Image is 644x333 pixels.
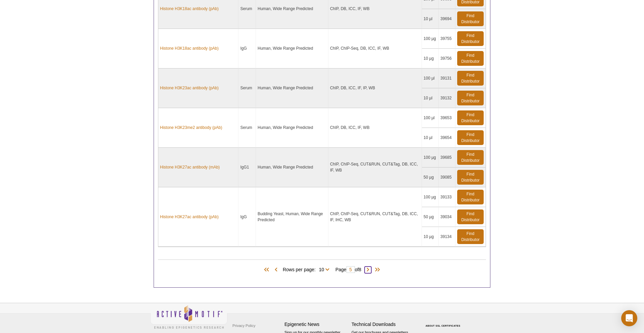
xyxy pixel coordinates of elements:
[256,29,328,68] td: Human, Wide Range Predicted
[439,148,455,168] td: 39685
[439,68,455,88] td: 39131
[256,108,328,148] td: Human, Wide Range Predicted
[238,187,256,247] td: IgG
[439,207,455,227] td: 39034
[150,303,227,330] img: Active Motif,
[238,29,256,68] td: IgG
[238,108,256,148] td: Serum
[422,148,439,168] td: 100 µg
[419,315,469,330] table: Click to Verify - This site chose Symantec SSL for secure e-commerce and confidential communicati...
[439,88,455,108] td: 39132
[422,207,439,227] td: 50 µg
[283,266,332,273] span: Rows per page:
[160,125,222,131] a: Histone H3K23me2 antibody (pAb)
[439,108,455,128] td: 39653
[160,85,219,91] a: Histone H3K23ac antibody (pAb)
[457,71,484,86] a: Find Distributor
[328,29,422,68] td: ChIP, ChIP-Seq, DB, ICC, IF, WB
[439,9,455,29] td: 39694
[422,49,439,68] td: 10 µg
[457,11,484,26] a: Find Distributor
[621,310,637,326] div: Open Intercom Messenger
[273,267,279,273] span: Previous Page
[328,68,422,108] td: ChIP, DB, ICC, IF, IP, WB
[328,148,422,187] td: ChIP, ChIP-Seq, CUT&RUN, CUT&Tag, DB, ICC, IF, WB
[426,325,461,327] a: ABOUT SSL CERTIFICATES
[371,267,381,273] span: Last Page
[422,227,439,247] td: 10 µg
[457,110,484,125] a: Find Distributor
[422,9,439,29] td: 10 µl
[457,170,484,185] a: Find Distributor
[439,187,455,207] td: 39133
[457,31,484,46] a: Find Distributor
[158,259,486,260] h2: Products (80)
[422,29,439,49] td: 100 µg
[439,128,455,148] td: 39654
[457,150,484,165] a: Find Distributor
[263,267,273,273] span: First Page
[365,267,371,273] span: Next Page
[457,209,484,224] a: Find Distributor
[256,68,328,108] td: Human, Wide Range Predicted
[352,322,415,327] h4: Technical Downloads
[160,6,219,12] a: Histone H3K18ac antibody (pAb)
[422,128,439,148] td: 10 µl
[328,108,422,148] td: ChIP, DB, ICC, IF, WB
[457,229,484,244] a: Find Distributor
[238,68,256,108] td: Serum
[457,190,484,204] a: Find Distributor
[160,45,219,51] a: Histone H3K18ac antibody (pAb)
[422,88,439,108] td: 10 µl
[439,49,455,68] td: 39756
[332,266,365,273] span: Page of
[439,168,455,187] td: 39085
[457,51,484,66] a: Find Distributor
[422,108,439,128] td: 100 µl
[160,164,220,170] a: Histone H3K27ac antibody (mAb)
[422,168,439,187] td: 50 µg
[160,214,219,220] a: Histone H3K27ac antibody (pAb)
[256,187,328,247] td: Budding Yeast, Human, Wide Range Predicted
[439,227,455,247] td: 39134
[457,130,484,145] a: Find Distributor
[231,321,257,331] a: Privacy Policy
[457,91,484,105] a: Find Distributor
[256,148,328,187] td: Human, Wide Range Predicted
[284,322,348,327] h4: Epigenetic News
[359,267,361,272] span: 8
[328,187,422,247] td: ChIP, ChIP-Seq, CUT&RUN, CUT&Tag, DB, ICC, IF, IHC, WB
[422,187,439,207] td: 100 µg
[422,68,439,88] td: 100 µl
[238,148,256,187] td: IgG1
[439,29,455,49] td: 39755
